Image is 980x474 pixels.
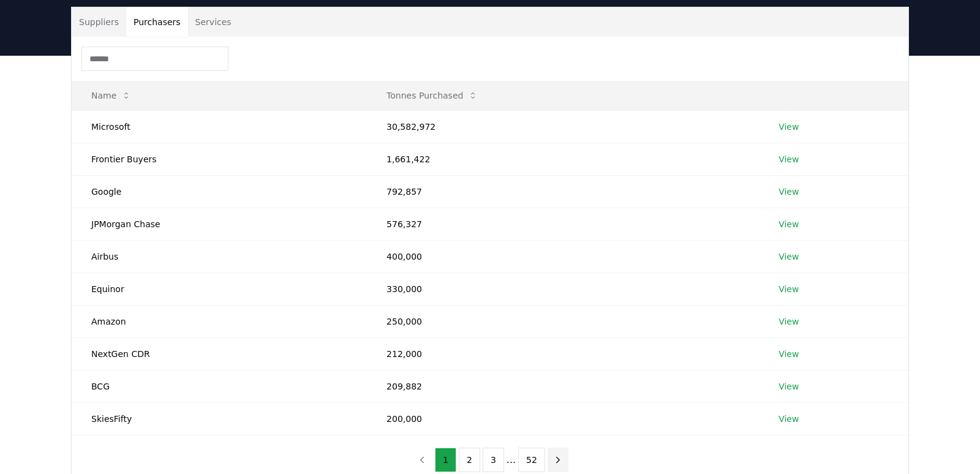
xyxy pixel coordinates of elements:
button: 3 [483,448,504,472]
a: View [778,218,799,230]
td: 250,000 [367,305,759,337]
td: SkiesFifty [72,402,367,435]
a: View [778,250,799,263]
td: 330,000 [367,273,759,305]
td: Google [72,175,367,208]
button: 2 [459,448,480,472]
td: 576,327 [367,208,759,240]
td: Microsoft [72,110,367,143]
button: 1 [435,448,456,472]
button: Tonnes Purchased [377,83,488,108]
button: Purchasers [126,7,188,37]
a: View [778,348,799,360]
td: Equinor [72,273,367,305]
li: ... [507,453,516,467]
td: BCG [72,370,367,402]
td: JPMorgan Chase [72,208,367,240]
a: View [778,121,799,133]
button: 52 [518,448,545,472]
a: View [778,315,799,328]
a: View [778,413,799,425]
a: View [778,283,799,295]
td: 30,582,972 [367,110,759,143]
button: next page [548,448,568,472]
button: Suppliers [72,7,126,37]
td: 209,882 [367,370,759,402]
a: View [778,153,799,165]
button: Services [188,7,239,37]
td: 200,000 [367,402,759,435]
button: Name [81,83,141,108]
td: NextGen CDR [72,337,367,370]
td: 792,857 [367,175,759,208]
td: Airbus [72,240,367,273]
td: 400,000 [367,240,759,273]
a: View [778,186,799,198]
td: 212,000 [367,337,759,370]
td: Frontier Buyers [72,143,367,175]
a: View [778,380,799,393]
td: Amazon [72,305,367,337]
td: 1,661,422 [367,143,759,175]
